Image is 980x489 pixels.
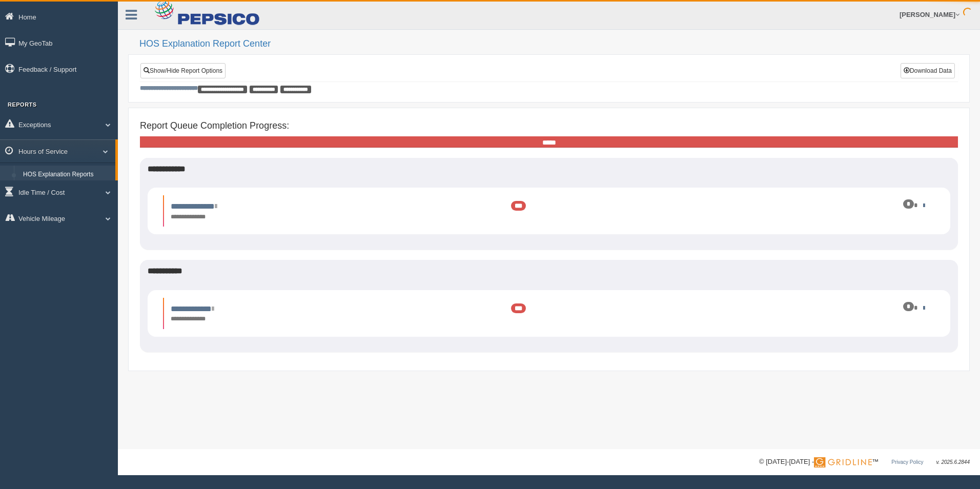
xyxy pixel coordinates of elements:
[759,457,970,467] div: © [DATE]-[DATE] - ™
[936,459,970,465] span: v. 2025.6.2844
[891,459,923,465] a: Privacy Policy
[814,457,872,467] img: Gridline
[140,63,226,78] a: Show/Hide Report Options
[139,39,970,49] h2: HOS Explanation Report Center
[901,63,955,78] button: Download Data
[163,195,935,227] li: Expand
[163,298,935,329] li: Expand
[140,121,958,131] h4: Report Queue Completion Progress:
[18,166,115,184] a: HOS Explanation Reports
